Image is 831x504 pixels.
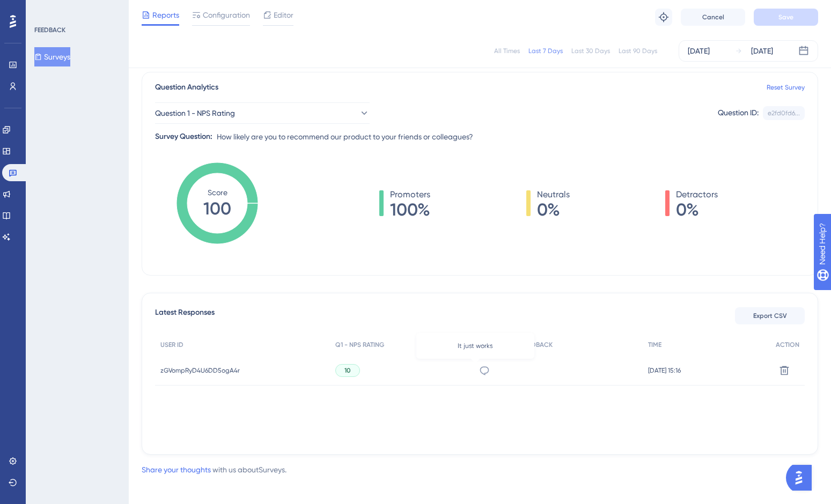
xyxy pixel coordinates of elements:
span: 0% [676,201,718,218]
span: zGVompRyD4U6DD5ogA4r [160,366,240,375]
span: Save [778,13,793,21]
button: Question 1 - NPS Rating [155,102,370,124]
tspan: 100 [203,198,231,219]
span: 10 [344,366,351,375]
button: Cancel [681,9,745,26]
span: How likely are you to recommend our product to your friends or colleagues? [217,130,473,143]
span: It just works [458,342,492,350]
span: Latest Responses [155,306,215,325]
span: Neutrals [537,188,570,201]
button: Export CSV [735,307,805,324]
span: Q1 - NPS RATING [335,340,384,349]
div: Last 30 Days [571,47,610,55]
span: Export CSV [753,312,787,320]
span: Need Help? [25,3,67,16]
div: FEEDBACK [34,26,65,34]
div: [DATE] [688,45,710,57]
a: Share your thoughts [142,465,211,474]
span: Detractors [676,188,718,201]
div: [DATE] [751,45,773,57]
div: Last 7 Days [528,47,563,55]
button: Surveys [34,47,70,66]
span: ACTION [776,340,799,349]
span: 100% [390,201,430,218]
span: Question 1 - NPS Rating [155,107,235,120]
iframe: UserGuiding AI Assistant Launcher [786,462,818,494]
div: All Times [494,47,520,55]
div: with us about Surveys . [142,463,286,476]
span: Cancel [702,13,724,21]
a: Reset Survey [767,83,805,92]
span: [DATE] 15:16 [648,366,681,375]
span: Editor [274,9,293,21]
div: Question ID: [718,106,759,120]
span: USER ID [160,340,183,349]
span: Question Analytics [155,81,218,94]
div: Last 90 Days [619,47,657,55]
span: Reports [152,9,179,21]
div: Survey Question: [155,130,212,143]
button: Save [754,9,818,26]
span: 0% [537,201,570,218]
span: TIME [648,340,661,349]
span: Promoters [390,188,430,201]
tspan: Score [208,188,227,197]
div: e2fd0fd6... [768,109,800,117]
span: Configuration [203,9,250,21]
